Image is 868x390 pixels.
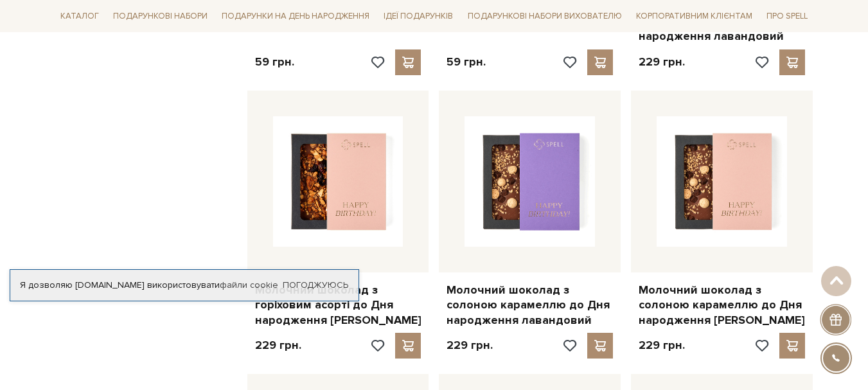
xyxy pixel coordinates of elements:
[639,283,805,328] a: Молочний шоколад з солоною карамеллю до Дня народження [PERSON_NAME]
[639,338,685,353] p: 229 грн.
[217,6,375,26] a: Подарунки на День народження
[378,6,458,26] a: Ідеї подарунків
[631,5,757,27] a: Корпоративним клієнтам
[639,55,685,69] p: 229 грн.
[255,338,301,353] p: 229 грн.
[447,55,486,69] p: 59 грн.
[463,5,627,27] a: Подарункові набори вихователю
[55,6,104,26] a: Каталог
[447,338,493,353] p: 229 грн.
[108,6,213,26] a: Подарункові набори
[10,279,359,291] div: Я дозволяю [DOMAIN_NAME] використовувати
[447,283,613,328] a: Молочний шоколад з солоною карамеллю до Дня народження лавандовий
[255,55,294,69] p: 59 грн.
[761,6,813,26] a: Про Spell
[255,283,421,328] a: Молочний шоколад з горіховим асорті до Дня народження [PERSON_NAME]
[283,279,348,291] a: Погоджуюсь
[220,279,278,290] a: файли cookie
